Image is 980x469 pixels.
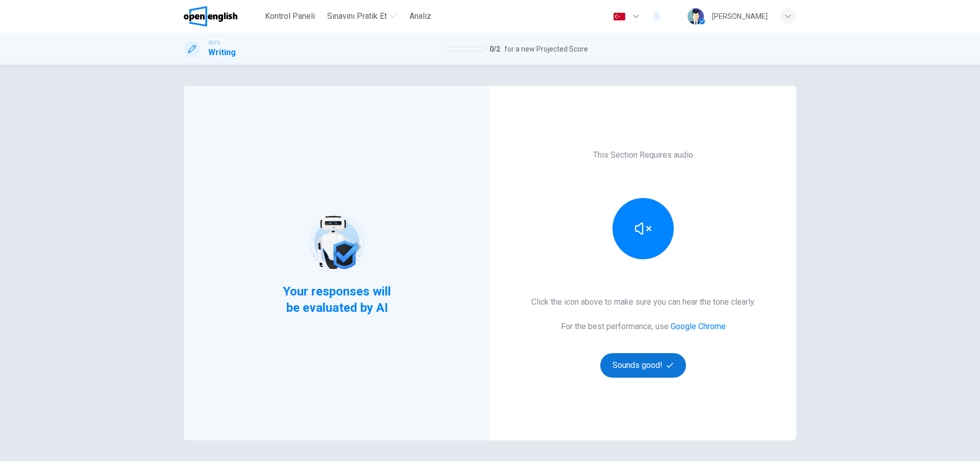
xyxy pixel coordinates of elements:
[261,7,319,26] button: Kontrol Paneli
[327,10,387,22] span: Sınavını Pratik Et
[561,320,726,333] h6: For the best performance, use
[184,6,237,27] img: OpenEnglish logo
[275,283,399,316] span: Your responses will be evaluated by AI
[593,149,693,161] h6: This Section Requires audio
[504,43,588,55] span: for a new Projected Score
[208,46,236,59] h1: Writing
[613,13,626,20] img: tr
[688,8,704,24] img: Profile picture
[531,296,755,308] h6: Click the icon above to make sure you can hear the tone clearly.
[489,43,500,55] span: 0 / 2
[323,7,400,26] button: Sınavını Pratik Et
[208,39,220,46] span: IELTS
[184,6,261,27] a: OpenEnglish logo
[712,10,768,22] div: [PERSON_NAME]
[600,353,686,378] button: Sounds good!
[671,322,726,331] a: Google Chrome
[304,210,369,275] img: robot icon
[409,10,431,22] span: Analiz
[404,7,437,26] button: Analiz
[265,10,315,22] span: Kontrol Paneli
